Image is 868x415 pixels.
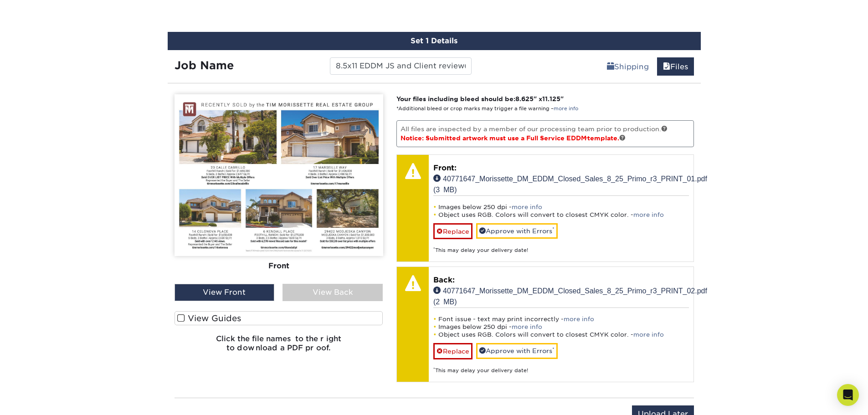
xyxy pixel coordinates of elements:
[586,137,587,139] span: ®
[175,334,383,359] h6: Click the file names to the right to download a PDF proof.
[512,323,542,330] a: more info
[633,211,664,218] a: more info
[433,276,455,284] span: Back:
[663,62,670,71] span: files
[512,204,542,210] a: more info
[175,311,383,325] label: View Guides
[433,343,473,359] a: Replace
[175,59,234,72] strong: Job Name
[433,287,707,305] a: 40771647_Morissette_DM_EDDM_Closed_Sales_8_25_Primo_r3_PRINT_02.pdf (2 MB)
[554,106,578,112] a: more info
[657,57,694,76] a: Files
[433,164,457,172] span: Front:
[330,57,472,75] input: Enter a job name
[433,203,689,211] li: Images below 250 dpi -
[476,223,558,239] a: Approve with Errors*
[542,95,560,102] span: 11.125
[401,134,626,142] span: Notice: Submitted artwork must use a Full Service EDDM template.
[396,95,564,102] strong: Your files including bleed should be: " x "
[476,343,558,359] a: Approve with Errors*
[433,323,689,331] li: Images below 250 dpi -
[601,57,655,76] a: Shipping
[396,106,578,112] small: *Additional bleed or crop marks may trigger a file warning –
[168,32,701,50] div: Set 1 Details
[396,120,694,147] p: All files are inspected by a member of our processing team prior to production.
[633,331,664,338] a: more info
[433,359,689,374] div: This may delay your delivery date!
[433,239,689,254] div: This may delay your delivery date!
[515,95,534,102] span: 8.625
[837,384,859,406] div: Open Intercom Messenger
[433,315,689,323] li: Font issue - text may print incorrectly -
[607,62,614,71] span: shipping
[564,316,594,323] a: more info
[433,331,689,338] li: Object uses RGB. Colors will convert to closest CMYK color. -
[433,211,689,219] li: Object uses RGB. Colors will convert to closest CMYK color. -
[433,223,473,239] a: Replace
[175,256,383,276] div: Front
[282,284,383,301] div: View Back
[2,387,77,412] iframe: Google Customer Reviews
[175,284,275,301] div: View Front
[433,174,707,193] a: 40771647_Morissette_DM_EDDM_Closed_Sales_8_25_Primo_r3_PRINT_01.pdf (3 MB)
